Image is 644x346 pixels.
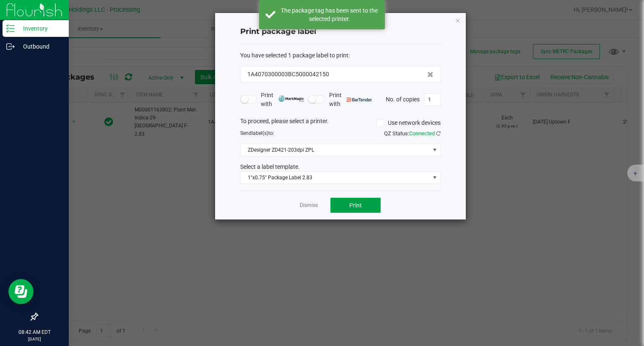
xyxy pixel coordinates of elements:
div: To proceed, please select a printer. [234,117,447,129]
img: mark_magic_cybra.png [278,96,304,102]
p: 08:42 AM EDT [4,328,65,336]
span: Send to: [240,130,274,136]
span: 1"x0.75" Package Label 2.83 [241,172,430,183]
span: Print with [261,91,304,108]
span: 1A4070300003BC5000042150 [247,70,329,79]
label: Use network devices [377,119,441,127]
div: Select a label template. [234,163,447,171]
span: You have selected 1 package label to print [240,52,348,59]
a: Dismiss [300,202,318,209]
button: Print [330,198,381,213]
inline-svg: Outbound [6,42,15,51]
span: ZDesigner ZD421-203dpi ZPL [241,144,430,156]
span: Print [349,202,362,209]
div: : [240,51,441,60]
p: [DATE] [4,336,65,342]
inline-svg: Inventory [6,24,15,33]
p: Outbound [15,41,65,52]
span: No. of copies [386,96,420,102]
p: Inventory [15,23,65,34]
span: Connected [409,130,435,137]
div: The package tag has been sent to the selected printer. [280,6,379,23]
img: bartender.png [347,98,372,102]
h4: Print package label [240,26,441,37]
iframe: Resource center [8,279,34,304]
span: QZ Status: [384,130,441,137]
span: label(s) [252,130,268,136]
span: Print with [329,91,372,108]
